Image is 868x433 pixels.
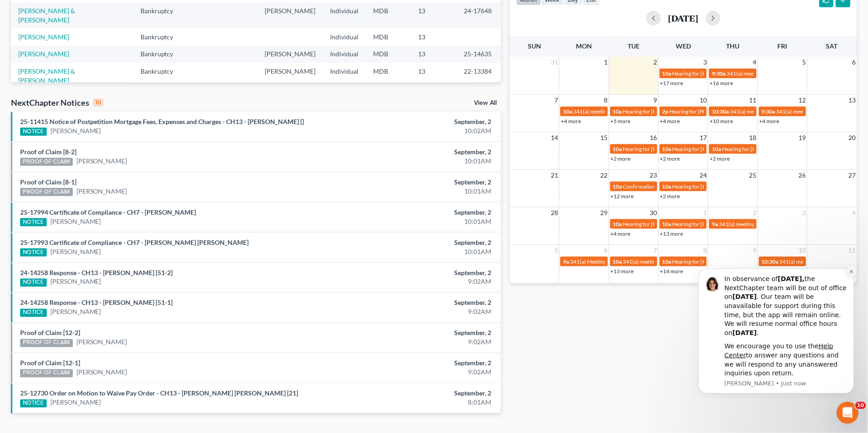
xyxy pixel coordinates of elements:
[341,178,492,187] div: September, 2
[18,50,69,58] a: [PERSON_NAME]
[341,238,492,247] div: September, 2
[20,390,298,397] a: 25-12730 Order on Motion to Waive Pay Order - CH13 - [PERSON_NAME] [PERSON_NAME] [21]
[258,2,323,28] td: [PERSON_NAME]
[653,95,658,106] span: 9
[20,369,73,378] div: PROOF OF CLAIM
[341,308,492,317] div: 9:02AM
[762,258,779,265] span: 10:30a
[550,132,559,143] span: 14
[623,108,694,115] span: Hearing for [PERSON_NAME]
[611,193,634,200] a: +12 more
[20,148,76,156] a: Proof of Claim [8-2]
[341,126,492,135] div: 10:02AM
[341,157,492,166] div: 10:01AM
[366,2,411,28] td: MDB
[727,70,815,77] span: 341(a) meeting for [PERSON_NAME]
[662,221,672,227] span: 10a
[776,108,865,115] span: 341(a) meeting for [PERSON_NAME]
[798,95,807,106] span: 12
[712,70,726,77] span: 9:30a
[848,170,857,181] span: 27
[553,95,559,106] span: 7
[778,42,787,50] span: Fri
[20,128,47,136] div: NOTICE
[258,63,323,89] td: [PERSON_NAME]
[341,247,492,256] div: 10:01AM
[662,183,672,190] span: 10a
[670,108,741,115] span: Hearing for [PERSON_NAME]
[611,268,634,275] a: +13 more
[826,42,838,50] span: Sat
[722,146,793,152] span: Hearing for [PERSON_NAME]
[668,13,699,23] h2: [DATE]
[660,268,684,275] a: +14 more
[550,170,559,181] span: 21
[848,245,857,256] span: 11
[50,308,101,317] a: [PERSON_NAME]
[611,155,631,162] a: +2 more
[710,155,730,162] a: +2 more
[20,299,173,307] a: 24-14258 Response - CH13 - [PERSON_NAME] [51-1]
[660,155,680,162] a: +2 more
[762,108,776,115] span: 9:30a
[341,268,492,277] div: September, 2
[93,98,103,107] div: 10
[852,207,857,218] span: 4
[50,277,101,287] a: [PERSON_NAME]
[611,118,631,124] a: +5 more
[623,146,743,152] span: Hearing for [PERSON_NAME] & [PERSON_NAME]
[676,42,691,50] span: Wed
[623,183,727,190] span: Confirmation hearing for [PERSON_NAME]
[76,338,127,347] a: [PERSON_NAME]
[749,170,758,181] span: 25
[20,218,47,227] div: NOTICE
[699,132,708,143] span: 17
[50,126,101,135] a: [PERSON_NAME]
[798,245,807,256] span: 10
[613,146,622,152] span: 10a
[649,207,658,218] span: 30
[411,2,457,28] td: 13
[323,2,366,28] td: Individual
[719,221,807,227] span: 341(a) meeting for [PERSON_NAME]
[848,132,857,143] span: 20
[18,33,69,41] a: [PERSON_NAME]
[411,28,457,45] td: 13
[341,329,492,338] div: September, 2
[341,217,492,226] div: 10:01AM
[856,402,866,409] span: 10
[20,359,80,367] a: Proof of Claim [12-1]
[76,157,127,166] a: [PERSON_NAME]
[613,221,622,227] span: 10a
[628,42,640,50] span: Tue
[563,258,569,265] span: 9a
[752,57,758,68] span: 4
[20,158,73,166] div: PROOF OF CLAIM
[341,147,492,157] div: September, 2
[133,2,190,28] td: Bankruptcy
[366,28,411,45] td: MDB
[341,187,492,196] div: 10:01AM
[603,245,609,256] span: 6
[20,238,249,246] a: 25-17993 Certificate of Compliance - CH7 - [PERSON_NAME] [PERSON_NAME]
[20,339,73,347] div: PROOF OF CLAIM
[673,146,744,152] span: Hearing for [PERSON_NAME]
[20,400,47,408] div: NOTICE
[341,277,492,287] div: 9:02AM
[802,207,807,218] span: 3
[76,187,127,196] a: [PERSON_NAME]
[576,42,592,50] span: Mon
[561,118,581,124] a: +4 more
[603,57,609,68] span: 1
[528,42,541,50] span: Sun
[712,221,718,227] span: 9a
[852,57,857,68] span: 6
[366,46,411,63] td: MDB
